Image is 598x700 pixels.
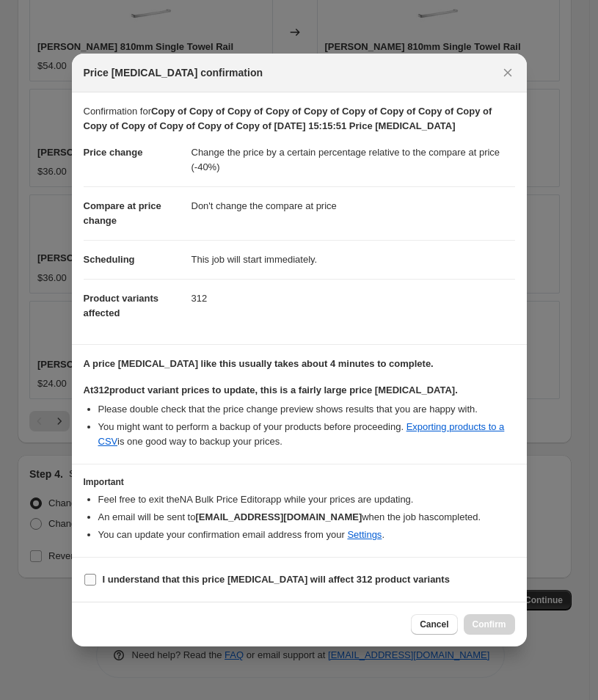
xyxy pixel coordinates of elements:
b: At 312 product variant prices to update, this is a fairly large price [MEDICAL_DATA]. [84,384,458,395]
b: Copy of Copy of Copy of Copy of Copy of Copy of Copy of Copy of Copy of Copy of Copy of Copy of C... [84,106,492,131]
span: Cancel [420,619,448,630]
span: Price change [84,147,143,158]
li: Feel free to exit the NA Bulk Price Editor app while your prices are updating. [98,492,515,507]
li: You might want to perform a backup of your products before proceeding. is one good way to backup ... [98,420,515,449]
dd: Don't change the compare at price [192,186,515,225]
p: Confirmation for [84,104,515,134]
dd: This job will start immediately. [192,240,515,279]
a: Settings [347,529,382,540]
span: Scheduling [84,254,135,265]
b: A price [MEDICAL_DATA] like this usually takes about 4 minutes to complete. [84,358,434,369]
span: Product variants affected [84,293,159,318]
b: [EMAIL_ADDRESS][DOMAIN_NAME] [195,511,362,522]
button: Close [497,62,518,83]
button: Cancel [411,614,457,635]
b: I understand that this price [MEDICAL_DATA] will affect 312 product variants [103,574,450,585]
span: Price [MEDICAL_DATA] confirmation [84,65,263,80]
dd: Change the price by a certain percentage relative to the compare at price (-40%) [192,134,515,186]
li: An email will be sent to when the job has completed . [98,510,515,525]
li: Please double check that the price change preview shows results that you are happy with. [98,402,515,417]
h3: Important [84,476,515,488]
span: Compare at price change [84,200,161,226]
li: You can update your confirmation email address from your . [98,528,515,542]
dd: 312 [192,279,515,318]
